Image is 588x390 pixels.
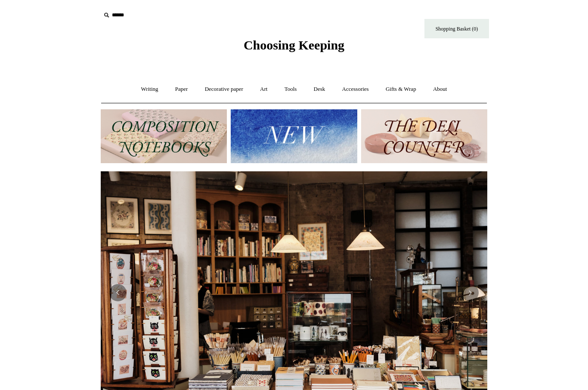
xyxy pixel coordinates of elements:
a: Accessories [334,78,377,101]
a: Art [252,78,275,101]
span: Choosing Keeping [244,38,344,52]
a: About [425,78,455,101]
button: Next [461,284,479,301]
img: New.jpg__PID:f73bdf93-380a-4a35-bcfe-7823039498e1 [231,109,357,163]
button: Previous [109,284,127,301]
a: Shopping Basket (0) [424,19,489,38]
img: 202302 Composition ledgers.jpg__PID:69722ee6-fa44-49dd-a067-31375e5d54ec [101,109,227,163]
a: Writing [133,78,166,101]
a: Tools [277,78,305,101]
a: Choosing Keeping [244,45,344,51]
a: Desk [306,78,333,101]
img: The Deli Counter [361,109,487,163]
a: Decorative paper [197,78,251,101]
a: Gifts & Wrap [378,78,424,101]
a: Paper [167,78,196,101]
